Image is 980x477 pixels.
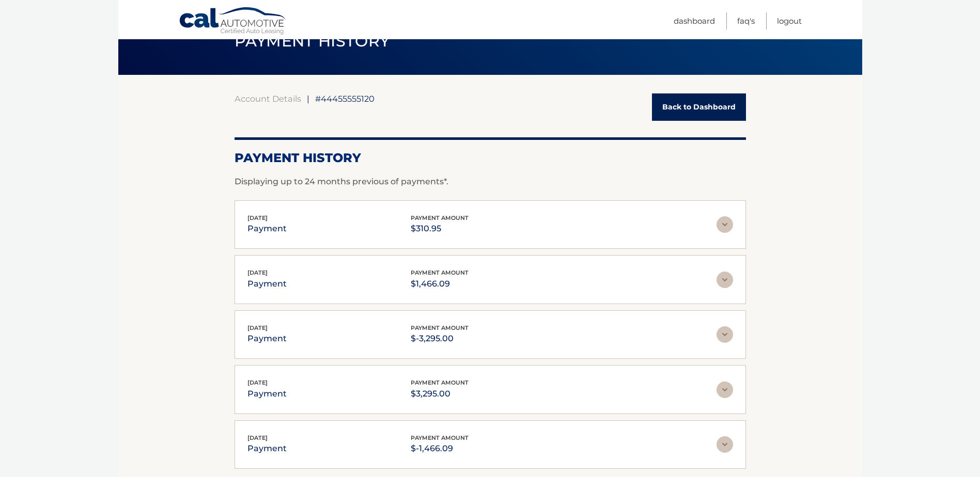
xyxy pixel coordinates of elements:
[411,277,469,291] p: $1,466.09
[247,269,268,276] span: [DATE]
[411,269,469,276] span: payment amount
[235,150,746,166] h2: Payment History
[411,331,469,346] p: $-3,295.00
[737,12,755,29] a: FAQ's
[247,324,268,331] span: [DATE]
[674,12,715,29] a: Dashboard
[315,93,375,104] span: #44455555120
[247,214,268,221] span: [DATE]
[307,93,309,104] span: |
[717,216,733,233] img: accordion-rest.svg
[247,387,287,401] p: payment
[179,7,287,37] a: Cal Automotive
[717,436,733,453] img: accordion-rest.svg
[777,12,802,29] a: Logout
[717,272,733,288] img: accordion-rest.svg
[652,93,746,121] a: Back to Dashboard
[235,31,390,51] span: PAYMENT HISTORY
[247,379,268,386] span: [DATE]
[717,381,733,398] img: accordion-rest.svg
[411,434,469,441] span: payment amount
[411,214,469,221] span: payment amount
[411,387,469,401] p: $3,295.00
[247,441,287,456] p: payment
[411,379,469,386] span: payment amount
[235,93,301,104] a: Account Details
[411,441,469,456] p: $-1,466.09
[247,331,287,346] p: payment
[717,326,733,343] img: accordion-rest.svg
[247,277,287,291] p: payment
[247,434,268,441] span: [DATE]
[411,324,469,331] span: payment amount
[235,176,746,188] p: Displaying up to 24 months previous of payments*.
[411,221,469,236] p: $310.95
[247,221,287,236] p: payment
